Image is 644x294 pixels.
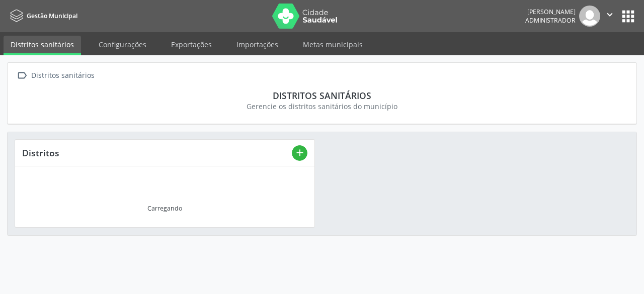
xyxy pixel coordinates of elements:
i: add [294,147,305,158]
a: Gestão Municipal [7,8,77,24]
a: Exportações [164,36,219,53]
a: Configurações [92,36,153,53]
div: [PERSON_NAME] [525,8,576,16]
a: Importações [229,36,285,53]
span: Administrador [525,16,576,25]
div: Distritos [22,147,292,158]
div: Distritos sanitários [22,90,622,101]
a:  Distritos sanitários [15,68,96,83]
button:  [600,6,619,27]
a: Metas municipais [296,36,370,53]
span: Gestão Municipal [27,12,77,20]
div: Distritos sanitários [29,68,96,83]
a: Distritos sanitários [4,36,81,55]
i:  [604,9,615,20]
i:  [15,68,29,83]
div: Carregando [147,204,182,213]
img: img [579,6,600,27]
div: Gerencie os distritos sanitários do município [22,101,622,112]
button: add [292,145,307,161]
button: apps [619,8,637,25]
